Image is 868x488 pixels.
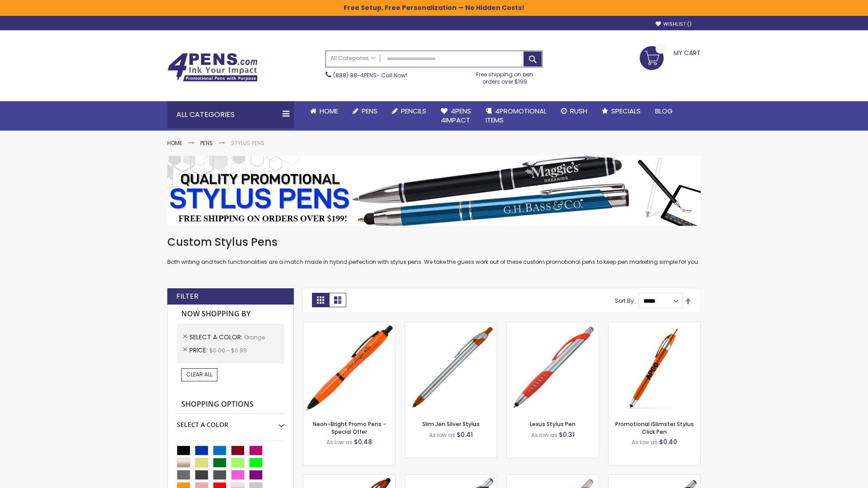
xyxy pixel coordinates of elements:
[345,101,385,121] a: Pens
[326,438,353,446] span: As low as
[326,51,380,66] a: All Categories
[648,101,680,121] a: Blog
[167,156,701,226] img: Stylus Pens
[313,420,386,435] a: Neon-Bright Promo Pens - Special Offer
[200,139,213,147] a: Pens
[656,21,692,28] a: Wishlist
[609,474,700,482] a: Lexus Metallic Stylus Pen-Orange
[181,368,217,381] a: Clear All
[320,106,338,116] span: Home
[530,420,576,428] a: Lexus Stylus Pen
[655,106,673,116] span: Blog
[231,139,264,147] strong: Stylus Pens
[303,322,395,414] img: Neon-Bright Promo Pens-Orange
[486,106,547,125] span: 4PROMOTIONAL ITEMS
[441,106,471,125] span: 4Pens 4impact
[303,322,395,329] a: Neon-Bright Promo Pens-Orange
[303,101,345,121] a: Home
[611,106,641,116] span: Specials
[594,101,648,121] a: Specials
[615,297,634,305] label: Sort By
[405,474,497,482] a: Boston Stylus Pen-Orange
[570,106,587,116] span: Rush
[176,291,198,301] strong: Filter
[167,139,182,147] a: Home
[507,474,599,482] a: Boston Silver Stylus Pen-Orange
[559,430,575,439] span: $0.31
[429,431,455,439] span: As low as
[189,346,209,355] span: Price
[405,322,497,329] a: Slim Jen Silver Stylus-Orange
[333,71,407,79] span: - Call Now!
[333,71,377,79] a: (888) 88-4PENS
[303,474,395,482] a: TouchWrite Query Stylus Pen-Orange
[209,347,247,354] span: $0.00 - $0.99
[434,101,478,131] a: 4Pens4impact
[177,305,284,324] strong: Now Shopping by
[177,395,284,414] strong: Shopping Options
[189,333,244,342] span: Select A Color
[507,322,599,329] a: Lexus Stylus Pen-Orange
[385,101,434,121] a: Pencils
[167,53,258,82] img: 4Pens Custom Pens and Promotional Products
[615,420,694,435] a: Promotional iSlimster Stylus Click Pen
[457,430,473,439] span: $0.41
[167,235,701,249] h1: Custom Stylus Pens
[632,438,658,446] span: As low as
[177,414,284,429] div: Select A Color
[422,420,480,428] a: Slim Jen Silver Stylus
[659,437,677,446] span: $0.40
[362,106,377,116] span: Pens
[401,106,426,116] span: Pencils
[167,101,294,128] div: All Categories
[467,67,543,85] div: Free shipping on pen orders over $199
[507,322,599,414] img: Lexus Stylus Pen-Orange
[531,431,557,439] span: As low as
[167,235,701,266] div: Both writing and tech functionalities are a match made in hybrid perfection with stylus pens. We ...
[244,333,265,341] span: Orange
[330,55,376,62] span: All Categories
[312,293,329,307] strong: Grid
[609,322,700,414] img: Promotional iSlimster Stylus Click Pen-Orange
[354,437,372,446] span: $0.48
[405,322,497,414] img: Slim Jen Silver Stylus-Orange
[609,322,700,329] a: Promotional iSlimster Stylus Click Pen-Orange
[478,101,554,131] a: 4PROMOTIONALITEMS
[186,371,212,378] span: Clear All
[554,101,594,121] a: Rush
